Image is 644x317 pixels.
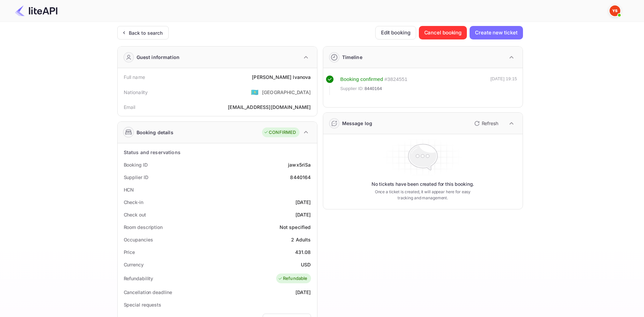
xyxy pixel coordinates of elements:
[291,236,311,243] div: 2 Adults
[124,236,153,243] div: Occupancies
[124,149,181,156] div: Status and reservations
[262,89,311,96] div: [GEOGRAPHIC_DATA]
[228,104,311,111] div: [EMAIL_ADDRESS][DOMAIN_NAME]
[491,76,517,95] div: [DATE] 19:15
[124,301,161,308] div: Special requests
[375,26,416,39] button: Edit booking
[124,104,136,111] div: Email
[278,275,308,282] div: Refundable
[280,224,311,231] div: Not specified
[129,29,163,36] div: Back to search
[295,211,311,218] div: [DATE]
[124,261,144,268] div: Currency
[251,86,259,98] span: United States
[124,74,145,81] div: Full name
[15,5,57,16] img: LiteAPI Logo
[342,120,373,127] div: Message log
[482,120,498,127] p: Refresh
[470,26,523,39] button: Create new ticket
[264,129,296,136] div: CONFIRMED
[124,249,135,256] div: Price
[470,118,501,129] button: Refresh
[419,26,467,39] button: Cancel booking
[340,76,383,83] div: Booking confirmed
[124,211,146,218] div: Check out
[124,89,148,96] div: Nationality
[137,129,173,136] div: Booking details
[124,174,148,181] div: Supplier ID
[288,161,311,168] div: jawx5riSa
[610,5,620,16] img: Yandex Support
[369,189,476,201] p: Once a ticket is created, it will appear here for easy tracking and management.
[340,85,364,92] span: Supplier ID:
[124,161,148,168] div: Booking ID
[295,289,311,296] div: [DATE]
[252,74,311,81] div: [PERSON_NAME] Ivanova
[295,199,311,206] div: [DATE]
[124,289,172,296] div: Cancellation deadline
[290,174,311,181] div: 8440164
[384,76,407,83] div: # 3824551
[342,54,362,61] div: Timeline
[364,85,382,92] span: 8440164
[301,261,311,268] div: USD
[295,249,311,256] div: 431.08
[124,186,134,193] div: HCN
[124,224,163,231] div: Room description
[137,54,180,61] div: Guest information
[124,275,153,282] div: Refundability
[372,181,474,188] p: No tickets have been created for this booking.
[124,199,143,206] div: Check-in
